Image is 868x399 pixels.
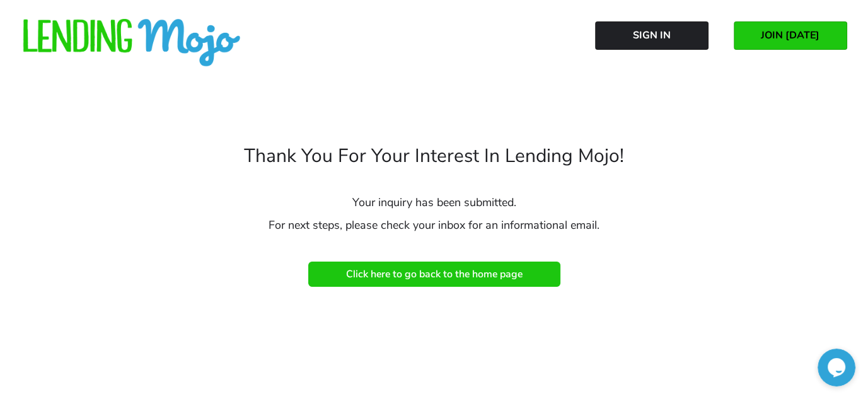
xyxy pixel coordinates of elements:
[761,30,819,41] span: JOIN [DATE]
[346,269,523,280] span: Click here to go back to the home page
[595,21,709,50] a: Sign In
[818,349,855,386] iframe: chat widget
[308,262,560,287] a: Click here to go back to the home page
[69,191,800,236] h3: Your inquiry has been submitted. For next steps, please check your inbox for an informational email.
[21,19,242,68] img: lm-horizontal-logo
[633,30,671,41] span: Sign In
[734,21,847,50] a: JOIN [DATE]
[69,147,800,166] h4: Thank you for your interest in Lending Mojo!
